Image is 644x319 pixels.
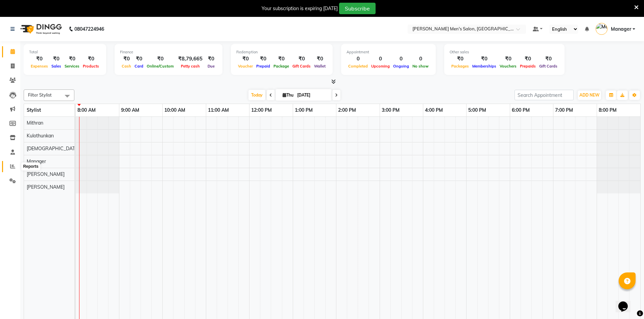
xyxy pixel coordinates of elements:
[29,55,50,63] div: ₹0
[538,64,559,69] span: Gift Cards
[411,64,430,69] span: No show
[423,105,445,115] a: 4:00 PM
[471,64,498,69] span: Memberships
[255,64,272,69] span: Prepaid
[27,184,65,190] span: [PERSON_NAME]
[450,49,559,55] div: Other sales
[50,64,63,69] span: Sales
[236,64,255,69] span: Voucher
[205,55,217,63] div: ₹0
[391,55,411,63] div: 0
[206,105,231,115] a: 11:00 AM
[236,55,255,63] div: ₹0
[312,64,327,69] span: Wallet
[579,92,599,98] span: ADD NEW
[262,5,338,12] div: Your subscription is expiring [DATE]
[312,55,327,63] div: ₹0
[145,55,175,63] div: ₹0
[119,105,141,115] a: 9:00 AM
[163,105,187,115] a: 10:00 AM
[29,49,101,55] div: Total
[120,49,217,55] div: Finance
[336,105,358,115] a: 2:00 PM
[120,55,133,63] div: ₹0
[616,292,637,312] iframe: chat widget
[450,64,471,69] span: Packages
[611,26,631,33] span: Manager
[76,105,97,115] a: 8:00 AM
[120,64,133,69] span: Cash
[380,105,401,115] a: 3:00 PM
[249,105,273,115] a: 12:00 PM
[498,64,518,69] span: Vouchers
[74,20,104,38] b: 08047224946
[206,64,216,69] span: Due
[236,49,327,55] div: Redemption
[347,55,369,63] div: 0
[339,3,376,14] button: Subscribe
[63,64,81,69] span: Services
[28,92,52,98] span: Filter Stylist
[467,105,488,115] a: 5:00 PM
[347,49,430,55] div: Appointment
[63,55,81,63] div: ₹0
[538,55,559,63] div: ₹0
[291,55,312,63] div: ₹0
[596,23,607,35] img: Manager
[255,55,272,63] div: ₹0
[597,105,618,115] a: 8:00 PM
[27,171,65,177] span: [PERSON_NAME]
[291,64,312,69] span: Gift Cards
[81,64,101,69] span: Products
[27,120,43,126] span: Mithran
[518,55,538,63] div: ₹0
[133,55,145,63] div: ₹0
[272,55,291,63] div: ₹0
[510,105,531,115] a: 6:00 PM
[293,105,314,115] a: 1:00 PM
[295,90,329,100] input: 2025-09-04
[281,92,295,98] span: Thu
[248,90,265,100] span: Today
[369,64,391,69] span: Upcoming
[272,64,291,69] span: Package
[578,90,601,100] button: ADD NEW
[369,55,391,63] div: 0
[50,55,63,63] div: ₹0
[27,107,41,113] span: Stylist
[27,145,79,152] span: [DEMOGRAPHIC_DATA]
[515,90,574,100] input: Search Appointment
[471,55,498,63] div: ₹0
[27,133,54,139] span: Kulothunkan
[29,64,50,69] span: Expenses
[518,64,538,69] span: Prepaids
[347,64,369,69] span: Completed
[17,20,64,38] img: logo
[21,162,40,170] div: Reports
[498,55,518,63] div: ₹0
[179,64,201,69] span: Petty cash
[81,55,101,63] div: ₹0
[411,55,430,63] div: 0
[175,55,205,63] div: ₹8,79,665
[553,105,575,115] a: 7:00 PM
[133,64,145,69] span: Card
[391,64,411,69] span: Ongoing
[27,158,46,164] span: Manager
[145,64,175,69] span: Online/Custom
[450,55,471,63] div: ₹0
